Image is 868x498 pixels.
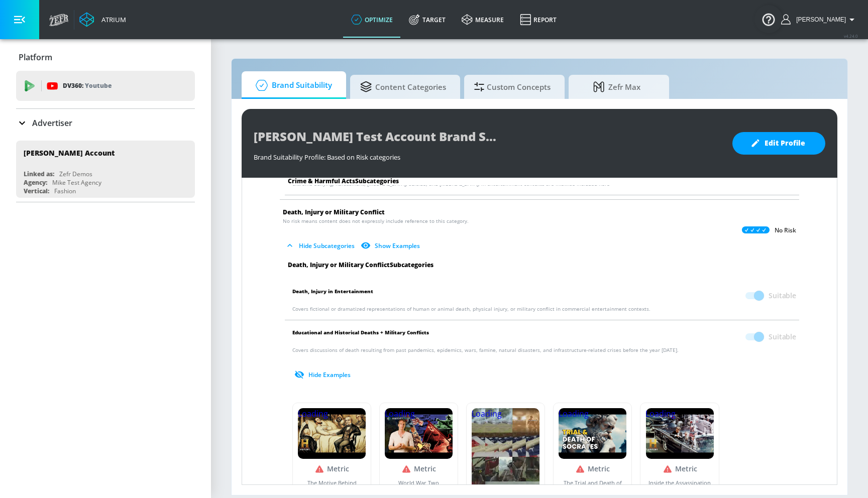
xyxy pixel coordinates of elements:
div: Loading [298,408,328,419]
button: Show Examples [359,237,424,254]
button: [PERSON_NAME] [781,14,858,26]
img: video-thumbnail [646,408,714,459]
a: Loading [559,408,626,459]
div: DV360: Youtube [16,71,195,101]
div: Brand Suitability Profile: Based on Risk categories [254,148,722,162]
span: Metric [588,464,610,473]
a: Report [512,2,565,38]
a: Loading [645,408,714,459]
span: Metric [327,464,349,473]
a: Loading [385,408,453,459]
span: Content Categories [360,75,446,99]
div: [PERSON_NAME] AccountLinked as:Zefr DemosAgency:Mike Test AgencyVertical:Fashion [16,141,195,198]
span: Death, Injury in Entertainment [292,286,373,305]
div: Atrium [97,15,126,24]
i: Unsuitable [401,464,411,474]
div: Loading [385,408,415,419]
a: measure [454,2,512,38]
i: Unsuitable [663,464,673,474]
div: Platform [16,43,195,71]
p: Advertiser [32,117,72,129]
span: Brand Suitability [252,73,332,97]
a: Target [401,2,454,38]
div: Crime & Harmful Acts Subcategories [280,177,804,185]
div: Zefr Demos [59,170,92,178]
button: Edit Profile [732,132,825,155]
button: Hide Subcategories [283,237,359,254]
button: Open Resource Center [754,5,783,33]
p: Covers fictional or dramatized representations of human or animal death, physical injury, or mili... [292,305,796,313]
div: Mike Test Agency [52,178,101,187]
i: Unsuitable [575,464,585,474]
span: Custom Concepts [474,75,551,99]
p: Platform [19,52,52,63]
div: Linked as: [24,170,54,178]
span: Metric [675,464,697,473]
span: Suitable [769,332,796,342]
div: [PERSON_NAME] Account [24,148,115,158]
p: Youtube [85,80,112,91]
div: Vertical: [24,187,49,195]
img: video-thumbnail [559,408,626,459]
img: video-thumbnail [385,408,453,459]
span: Edit Profile [752,137,805,150]
span: No risk means content does not expressly include reference to this category. [283,217,469,225]
a: Loading [298,408,366,459]
div: Fashion [54,187,76,195]
i: Unsuitable [314,464,324,474]
div: Agency: [24,178,47,187]
div: Advertiser [16,109,195,137]
div: Loading [472,408,502,419]
button: Hide Examples [292,366,355,383]
span: Metric [414,464,436,473]
span: Educational and Historical Deaths + Military Conflicts [292,327,429,346]
span: Death, Injury or Military Conflict [283,208,385,216]
span: Suitable [769,291,796,301]
p: Covers discussions of death resulting from past pandemics, epidemics, wars, famine, natural disas... [292,346,796,383]
img: video-thumbnail [298,408,366,459]
span: v 4.24.0 [844,33,858,39]
a: Atrium [79,12,126,27]
div: Loading [559,408,589,419]
div: Death, Injury or Military Conflict Subcategories [280,261,804,269]
div: Loading [645,408,676,419]
span: login as: guillaume.chorn@zefr.com [792,16,846,23]
a: optimize [343,2,401,38]
span: Zefr Max [579,75,655,99]
p: DV360: [63,80,112,91]
p: No Risk [775,226,796,234]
